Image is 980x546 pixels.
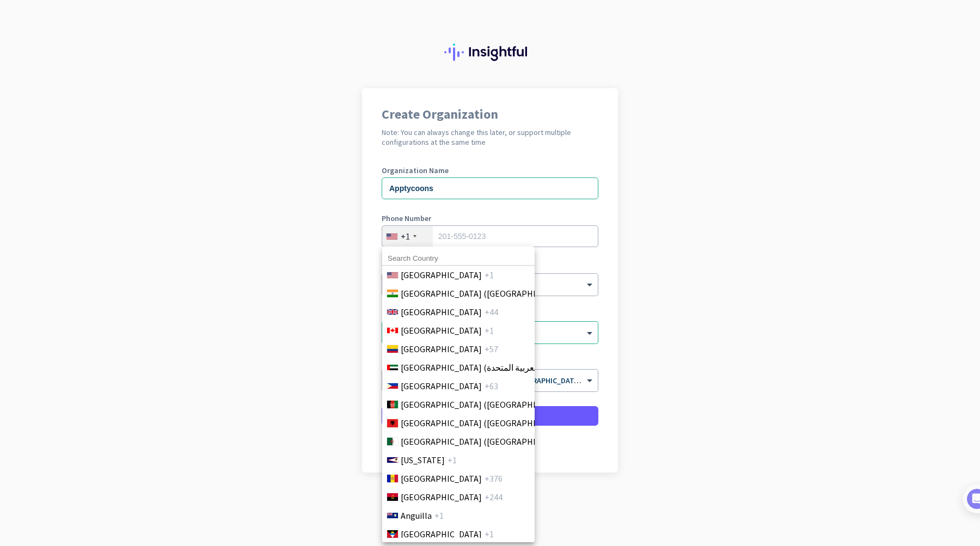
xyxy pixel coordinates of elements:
span: [GEOGRAPHIC_DATA] (‫[GEOGRAPHIC_DATA]‬‎) [401,435,571,448]
span: +1 [485,527,494,541]
span: [GEOGRAPHIC_DATA] ([GEOGRAPHIC_DATA]) [401,287,571,300]
span: [GEOGRAPHIC_DATA] [401,305,482,318]
span: [GEOGRAPHIC_DATA] [401,472,482,485]
span: Anguilla [401,509,432,522]
span: +57 [485,342,498,355]
span: +1 [434,509,444,522]
span: +1 [485,268,494,281]
span: [GEOGRAPHIC_DATA] (‫[GEOGRAPHIC_DATA]‬‎) [401,398,571,411]
span: [GEOGRAPHIC_DATA] ([GEOGRAPHIC_DATA]) [401,416,571,430]
span: +1 [485,324,494,337]
span: [GEOGRAPHIC_DATA] [401,379,482,392]
input: Search Country [382,251,535,266]
span: [GEOGRAPHIC_DATA] [401,268,482,281]
span: [GEOGRAPHIC_DATA] [401,342,482,355]
span: [GEOGRAPHIC_DATA] (‫الإمارات العربية المتحدة‬‎) [401,361,573,374]
span: +44 [485,305,498,318]
span: [US_STATE] [401,453,445,467]
span: +63 [485,379,498,392]
span: [GEOGRAPHIC_DATA] [401,324,482,337]
span: [GEOGRAPHIC_DATA] [401,490,482,504]
span: +1 [448,453,457,467]
span: +376 [485,472,503,485]
span: +244 [485,490,503,504]
span: [GEOGRAPHIC_DATA] [401,527,482,541]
